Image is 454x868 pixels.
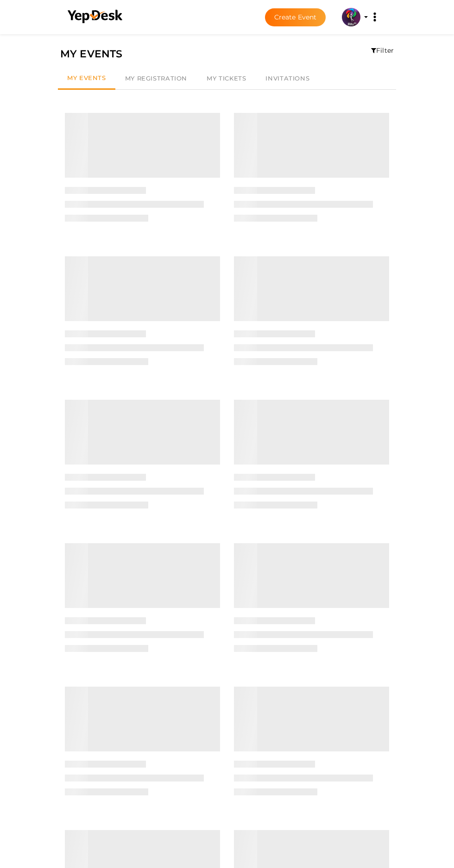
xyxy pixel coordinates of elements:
span: Invitations [265,74,309,82]
a: Invitations [256,68,319,89]
div: MY EVENTS [60,46,394,62]
div: Filter [371,46,394,55]
img: 5BK8ZL5P_small.png [342,8,360,26]
span: My Registration [125,74,187,82]
span: My Events [67,74,106,81]
a: My Tickets [197,68,256,89]
a: My Registration [115,68,197,89]
span: My Tickets [207,74,246,82]
button: Create Event [265,8,326,26]
a: My Events [58,68,115,90]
